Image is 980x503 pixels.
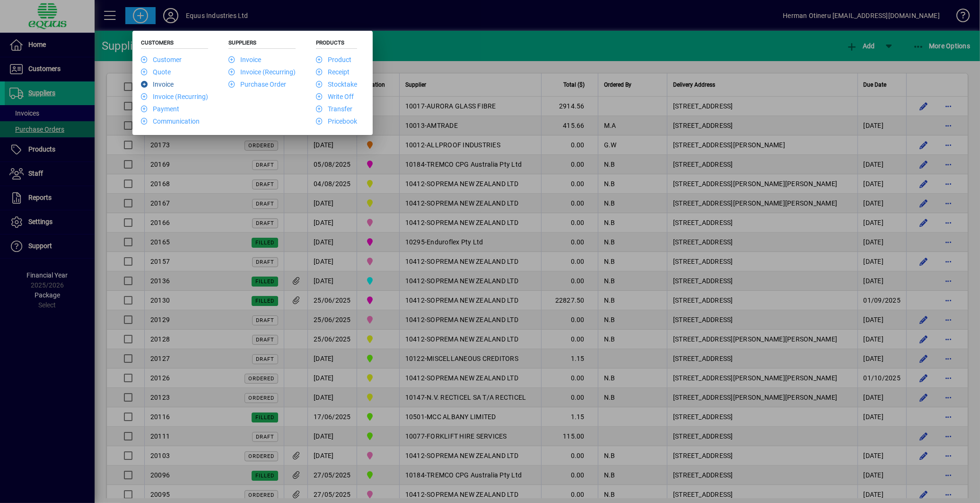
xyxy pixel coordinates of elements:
h5: Customers [141,39,208,49]
a: Payment [141,105,179,113]
a: Transfer [316,105,352,113]
a: Product [316,56,351,63]
a: Stocktake [316,81,357,88]
a: Invoice [141,81,174,88]
a: Invoice (Recurring) [141,93,208,100]
a: Write Off [316,93,354,100]
a: Customer [141,56,182,63]
a: Receipt [316,68,350,76]
h5: Suppliers [228,39,296,49]
a: Quote [141,68,171,76]
a: Invoice [228,56,261,63]
a: Purchase Order [228,81,286,88]
h5: Products [316,39,357,49]
a: Invoice (Recurring) [228,68,296,76]
a: Communication [141,117,200,125]
a: Pricebook [316,117,357,125]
